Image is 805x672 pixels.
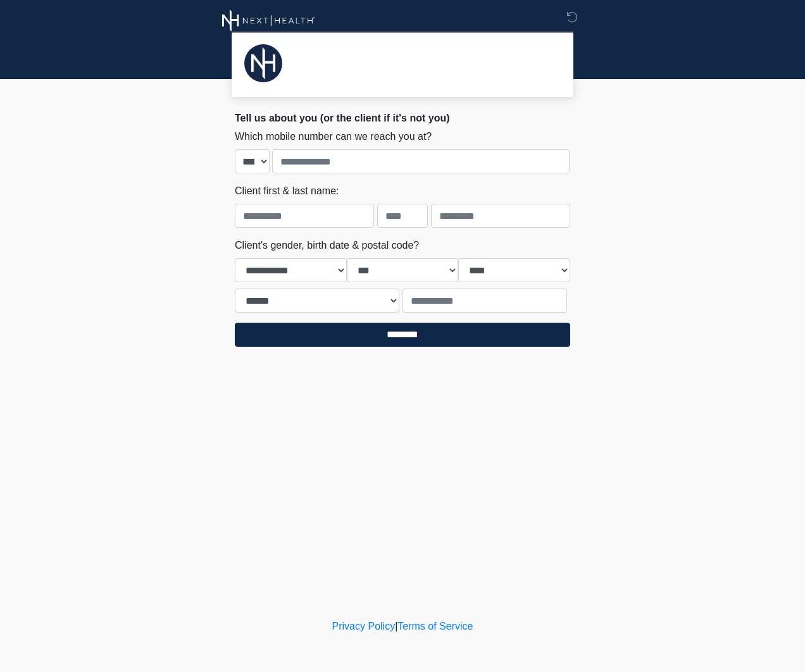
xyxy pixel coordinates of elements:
[235,184,339,199] label: Client first & last name:
[235,112,570,124] h2: Tell us about you (or the client if it's not you)
[235,238,419,253] label: Client's gender, birth date & postal code?
[395,621,397,632] a: |
[235,129,432,144] label: Which mobile number can we reach you at?
[244,44,282,82] img: Agent Avatar
[332,621,396,632] a: Privacy Policy
[397,621,473,632] a: Terms of Service
[222,9,315,32] img: Next Health Wellness Logo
